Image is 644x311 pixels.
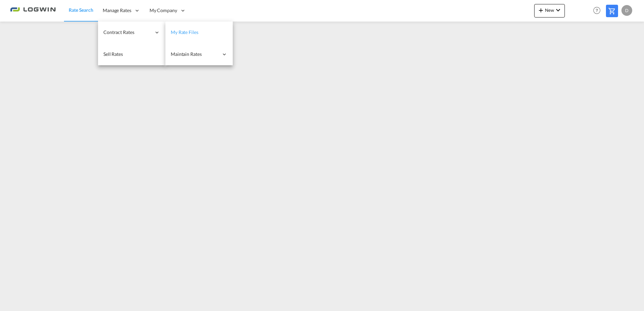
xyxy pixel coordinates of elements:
[165,22,233,43] a: My Rate Files
[103,29,151,36] span: Contract Rates
[621,5,632,16] div: D
[103,51,123,57] span: Sell Rates
[165,43,233,65] div: Maintain Rates
[537,7,562,13] span: New
[98,22,165,43] div: Contract Rates
[171,51,219,58] span: Maintain Rates
[534,4,565,18] button: icon-plus 400-fgNewicon-chevron-down
[69,7,93,13] span: Rate Search
[98,43,165,65] a: Sell Rates
[554,6,562,14] md-icon: icon-chevron-down
[171,29,198,35] span: My Rate Files
[103,7,131,14] span: Manage Rates
[150,7,177,14] span: My Company
[591,5,606,17] div: Help
[537,6,545,14] md-icon: icon-plus 400-fg
[10,3,56,18] img: 2761ae10d95411efa20a1f5e0282d2d7.png
[591,5,603,16] span: Help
